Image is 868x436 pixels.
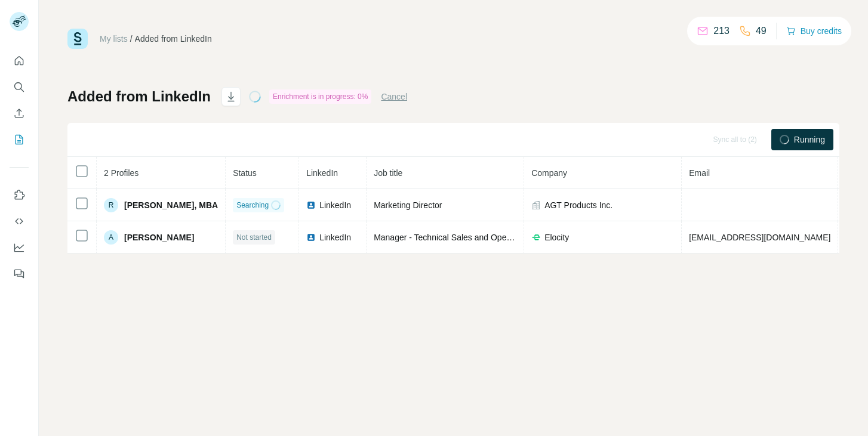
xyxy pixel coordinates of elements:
[124,199,218,211] span: [PERSON_NAME], MBA
[104,198,118,212] div: R
[374,168,402,178] span: Job title
[381,91,407,103] button: Cancel
[10,184,29,206] button: Use Surfe on LinkedIn
[124,231,194,243] span: [PERSON_NAME]
[531,233,541,242] img: company-logo
[130,33,133,45] li: /
[236,232,272,243] span: Not started
[306,168,338,178] span: LinkedIn
[269,89,371,104] div: Enrichment is in progress: 0%
[10,76,29,98] button: Search
[319,231,351,243] span: LinkedIn
[794,134,825,146] span: Running
[10,129,29,150] button: My lists
[374,233,531,242] span: Manager - Technical Sales and Operations
[10,263,29,285] button: Feedback
[713,24,730,38] p: 213
[10,211,29,232] button: Use Surfe API
[306,233,316,242] img: LinkedIn logo
[531,168,567,178] span: Company
[104,168,138,178] span: 2 Profiles
[319,199,351,211] span: LinkedIn
[10,50,29,72] button: Quick start
[374,200,442,210] span: Marketing Director
[67,29,88,49] img: Surfe Logo
[104,230,118,245] div: A
[233,168,257,178] span: Status
[756,24,767,38] p: 49
[689,168,710,178] span: Email
[67,87,211,106] h1: Added from LinkedIn
[544,231,569,243] span: Elocity
[689,233,830,242] span: [EMAIL_ADDRESS][DOMAIN_NAME]
[786,23,842,39] button: Buy credits
[10,103,29,124] button: Enrich CSV
[544,199,612,211] span: AGT Products Inc.
[10,237,29,258] button: Dashboard
[135,33,212,45] div: Added from LinkedIn
[306,200,316,210] img: LinkedIn logo
[100,34,128,44] a: My lists
[236,200,269,211] span: Searching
